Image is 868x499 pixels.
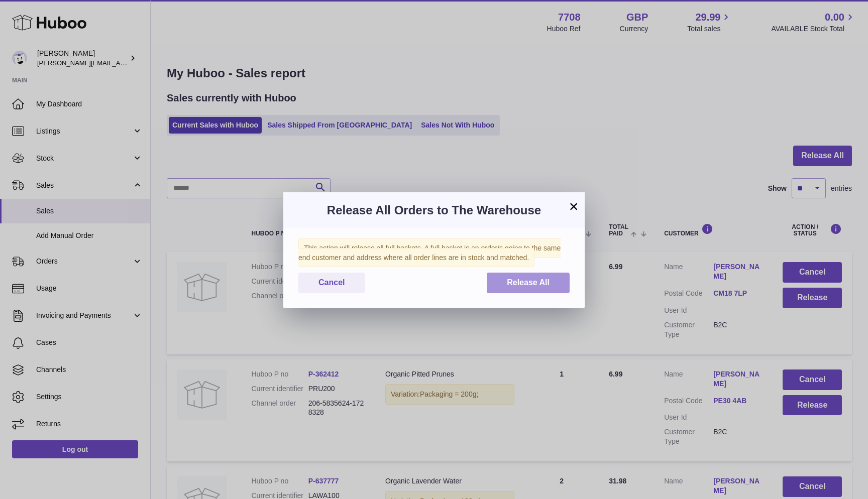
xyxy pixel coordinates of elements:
button: Cancel [298,273,365,293]
span: This action will release all full baskets. A full basket is an order/s going to the same end cust... [298,238,561,267]
span: Release All [507,278,550,287]
span: Cancel [318,278,345,287]
button: Release All [487,273,570,293]
button: × [568,200,580,212]
h3: Release All Orders to The Warehouse [298,202,570,218]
